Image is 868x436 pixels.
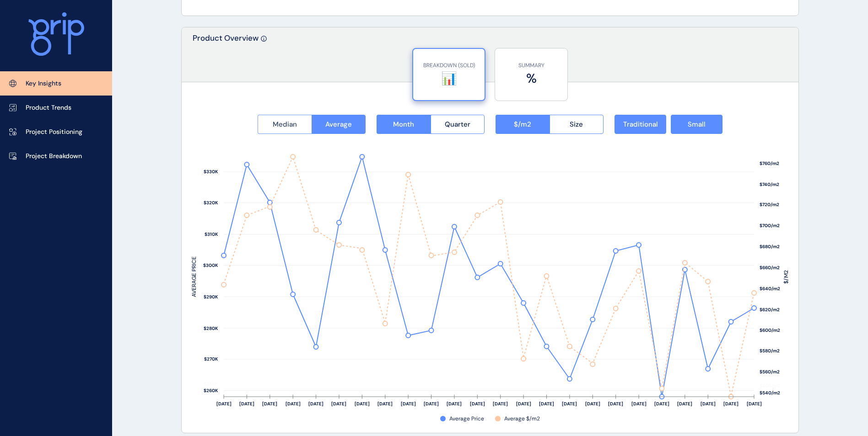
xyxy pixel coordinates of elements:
[193,33,259,82] p: Product Overview
[760,160,779,166] text: $760/m2
[514,120,531,129] span: $/m2
[550,115,604,134] button: Size
[258,115,312,134] button: Median
[760,366,780,372] text: $520/m2
[760,202,779,207] text: $720/m2
[26,128,82,137] p: Project Positioning
[445,120,470,129] span: Quarter
[496,115,550,134] button: $/m2
[377,115,431,134] button: Month
[760,390,780,396] text: $540/m2
[782,270,790,284] text: $/M2
[760,265,780,271] text: $660/m2
[760,369,780,375] text: $560/m2
[26,152,82,161] p: Project Breakdown
[570,120,583,129] span: Size
[449,415,484,423] span: Average Price
[500,62,563,69] p: SUMMARY
[418,62,480,69] p: BREAKDOWN (SOLD)
[393,120,414,129] span: Month
[688,120,706,129] span: Small
[500,69,563,87] label: %
[273,120,297,129] span: Median
[760,286,780,292] text: $640/m2
[671,115,722,134] button: Small
[760,181,779,187] text: $740/m2
[431,115,485,134] button: Quarter
[760,244,780,250] text: $680/m2
[312,115,366,134] button: Average
[418,69,480,87] label: 📊
[760,327,780,333] text: $600/m2
[623,120,658,129] span: Traditional
[615,115,666,134] button: Traditional
[26,79,61,88] p: Key Insights
[504,415,540,423] span: Average $/m2
[760,383,780,388] text: $500/m2
[325,120,352,129] span: Average
[760,307,780,313] text: $620/m2
[760,223,780,229] text: $700/m2
[760,348,780,354] text: $580/m2
[26,103,71,112] p: Product Trends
